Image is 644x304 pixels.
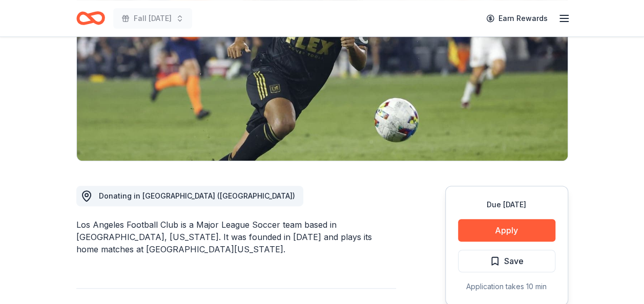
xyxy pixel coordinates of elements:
span: Save [504,254,524,268]
button: Apply [458,219,555,242]
div: Due [DATE] [458,199,555,211]
span: Donating in [GEOGRAPHIC_DATA] ([GEOGRAPHIC_DATA]) [99,191,295,200]
div: Los Angeles Football Club is a Major League Soccer team based in [GEOGRAPHIC_DATA], [US_STATE]. I... [76,219,396,255]
span: Fall [DATE] [134,12,172,25]
div: Application takes 10 min [458,280,555,293]
a: Earn Rewards [480,9,554,28]
button: Fall [DATE] [113,8,192,29]
a: Home [76,6,105,30]
button: Save [458,250,555,272]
